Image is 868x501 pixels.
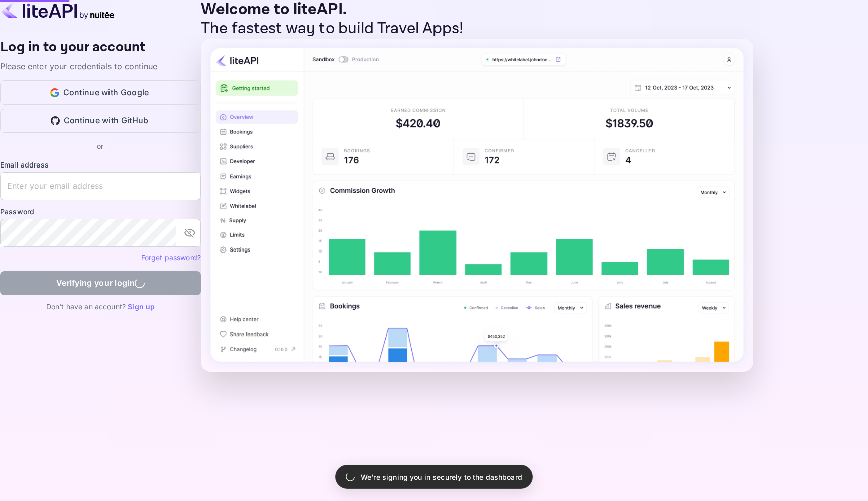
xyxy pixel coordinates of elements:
[97,141,103,151] p: or
[180,223,200,243] button: toggle password visibility
[128,302,155,311] a: Sign up
[141,253,201,262] a: Forget password?
[141,252,201,262] a: Forget password?
[201,19,753,38] p: The fastest way to build Travel Apps!
[201,39,753,372] img: liteAPI Dashboard Preview
[361,472,522,482] p: We're signing you in securely to the dashboard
